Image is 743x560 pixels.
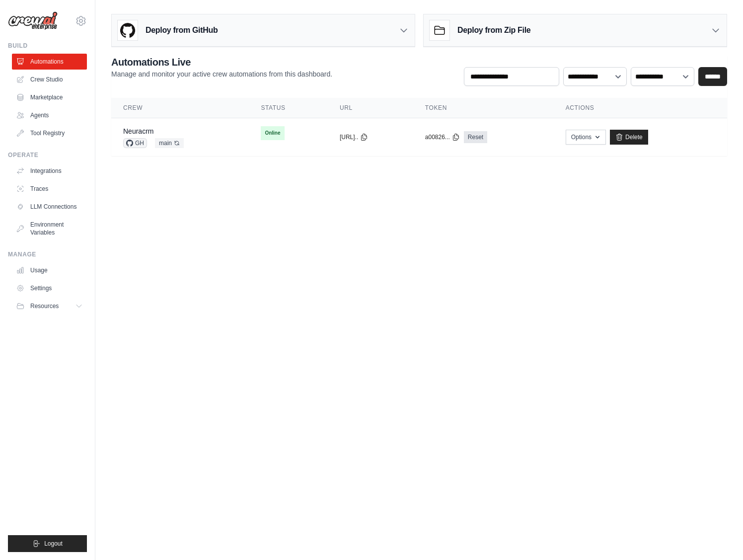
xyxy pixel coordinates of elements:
[111,69,332,79] p: Manage and monitor your active crew automations from this dashboard.
[8,42,87,50] div: Build
[249,98,328,118] th: Status
[12,217,87,240] a: Environment Variables
[464,131,487,143] a: Reset
[566,130,606,145] button: Options
[155,138,184,148] span: main
[12,54,87,70] a: Automations
[554,98,727,118] th: Actions
[111,98,249,118] th: Crew
[425,133,460,141] button: a00826...
[12,125,87,141] a: Tool Registry
[44,540,63,548] span: Logout
[111,55,332,69] h2: Automations Live
[8,250,87,258] div: Manage
[12,181,87,197] a: Traces
[261,126,284,140] span: Online
[12,72,87,87] a: Crew Studio
[457,24,530,36] h3: Deploy from Zip File
[693,512,743,560] iframe: Chat Widget
[123,138,147,148] span: GH
[12,163,87,179] a: Integrations
[123,127,153,135] a: Neuracrm
[12,280,87,296] a: Settings
[8,11,58,30] img: Logo
[610,130,648,145] a: Delete
[12,262,87,278] a: Usage
[12,199,87,215] a: LLM Connections
[12,107,87,123] a: Agents
[12,89,87,105] a: Marketplace
[30,302,59,310] span: Resources
[8,151,87,159] div: Operate
[8,535,87,552] button: Logout
[328,98,413,118] th: URL
[12,298,87,314] button: Resources
[146,24,218,36] h3: Deploy from GitHub
[413,98,554,118] th: Token
[118,20,138,40] img: GitHub Logo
